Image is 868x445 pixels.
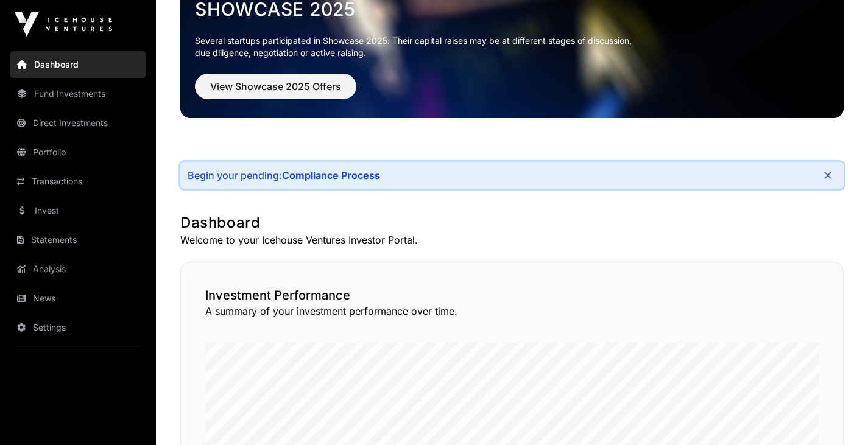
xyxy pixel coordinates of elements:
a: Portfolio [10,139,146,166]
div: Begin your pending: [188,169,380,181]
a: Fund Investments [10,80,146,107]
iframe: Chat Widget [807,387,868,445]
a: Transactions [10,168,146,195]
p: Welcome to your Icehouse Ventures Investor Portal. [180,233,844,247]
a: Settings [10,314,146,341]
a: Direct Investments [10,110,146,136]
a: Dashboard [10,51,146,78]
a: Statements [10,226,146,253]
span: View Showcase 2025 Offers [210,79,341,94]
button: View Showcase 2025 Offers [195,74,356,99]
p: Several startups participated in Showcase 2025. Their capital raises may be at different stages o... [195,35,829,59]
button: Close [819,167,836,184]
h2: Investment Performance [205,287,819,304]
a: Analysis [10,256,146,282]
a: View Showcase 2025 Offers [195,86,356,98]
img: Icehouse Ventures Logo [15,12,112,37]
a: Compliance Process [282,169,380,181]
a: News [10,285,146,312]
a: Invest [10,197,146,224]
p: A summary of your investment performance over time. [205,304,819,318]
h1: Dashboard [180,213,844,233]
